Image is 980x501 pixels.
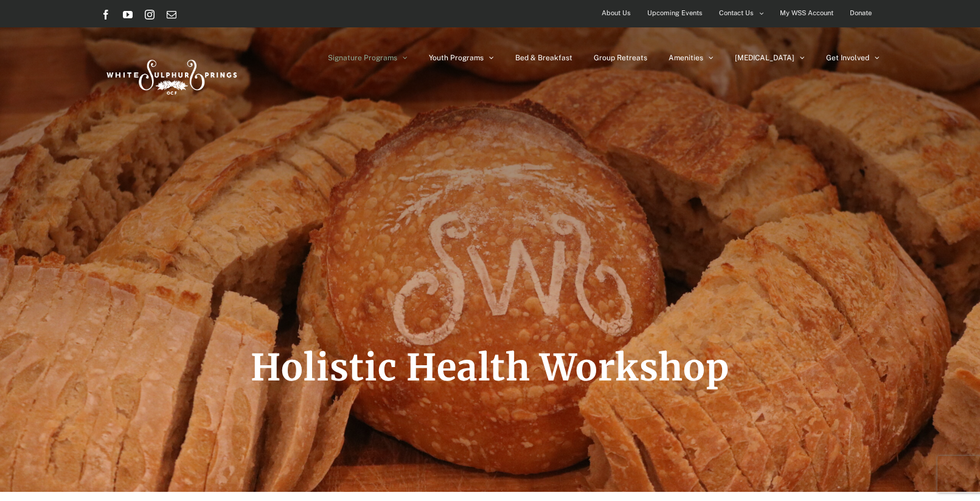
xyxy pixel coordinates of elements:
[101,46,241,103] img: White Sulphur Springs Logo
[669,27,714,88] a: Amenities
[328,27,408,88] a: Signature Programs
[328,27,880,88] nav: Main Menu
[669,54,703,61] span: Amenities
[594,54,647,61] span: Group Retreats
[328,54,397,61] span: Signature Programs
[251,345,729,390] span: Holistic Health Workshop
[735,27,805,88] a: [MEDICAL_DATA]
[780,4,833,22] span: My WSS Account
[850,4,872,22] span: Donate
[429,54,484,61] span: Youth Programs
[826,27,880,88] a: Get Involved
[123,10,133,19] a: YouTube
[735,54,794,61] span: [MEDICAL_DATA]
[515,27,572,88] a: Bed & Breakfast
[826,54,869,61] span: Get Involved
[594,27,647,88] a: Group Retreats
[429,27,494,88] a: Youth Programs
[647,4,703,22] span: Upcoming Events
[145,10,155,19] a: Instagram
[167,10,176,19] a: Email
[515,54,572,61] span: Bed & Breakfast
[719,4,754,22] span: Contact Us
[602,4,631,22] span: About Us
[101,10,111,19] a: Facebook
